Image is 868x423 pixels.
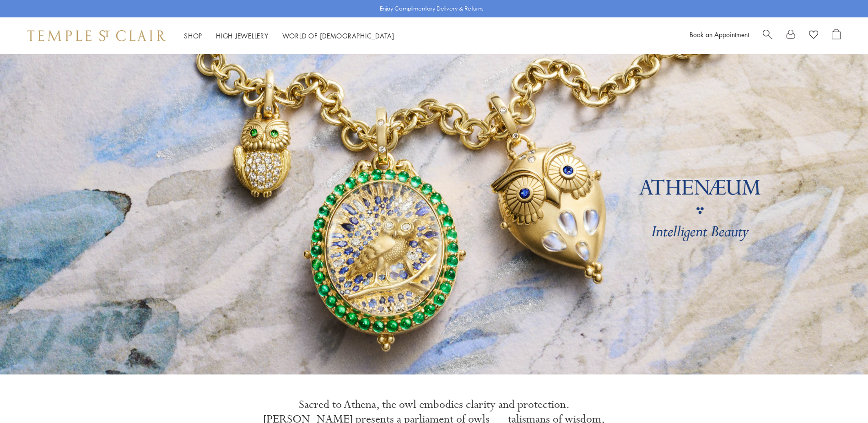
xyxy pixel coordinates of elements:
[216,31,269,40] a: High JewelleryHigh Jewellery
[27,30,166,41] img: Temple St. Clair
[184,31,202,40] a: ShopShop
[822,380,859,414] iframe: Gorgias live chat messenger
[832,29,841,43] a: Open Shopping Bag
[282,31,394,40] a: World of [DEMOGRAPHIC_DATA]World of [DEMOGRAPHIC_DATA]
[690,30,749,39] a: Book an Appointment
[184,30,394,42] nav: Main navigation
[763,29,772,43] a: Search
[809,29,818,43] a: View Wishlist
[380,4,484,13] p: Enjoy Complimentary Delivery & Returns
